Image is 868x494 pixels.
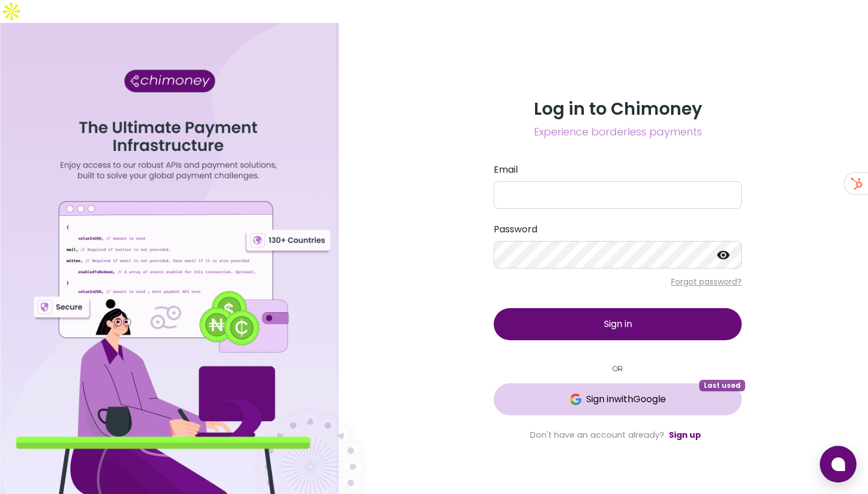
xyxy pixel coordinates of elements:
[494,383,742,415] button: GoogleSign inwithGoogleLast used
[494,99,742,119] h3: Log in to Chimoney
[494,363,742,374] small: OR
[494,124,742,140] span: Experience borderless payments
[494,163,742,177] label: Email
[530,429,664,441] span: Don't have an account already?
[699,380,745,391] span: Last used
[604,317,632,330] span: Sign in
[570,394,582,405] img: Google
[820,446,857,483] button: Open chat window
[586,392,666,406] span: Sign in with Google
[494,308,742,340] button: Sign in
[669,429,701,441] a: Sign up
[494,223,742,236] label: Password
[494,276,742,287] p: Forgot password?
